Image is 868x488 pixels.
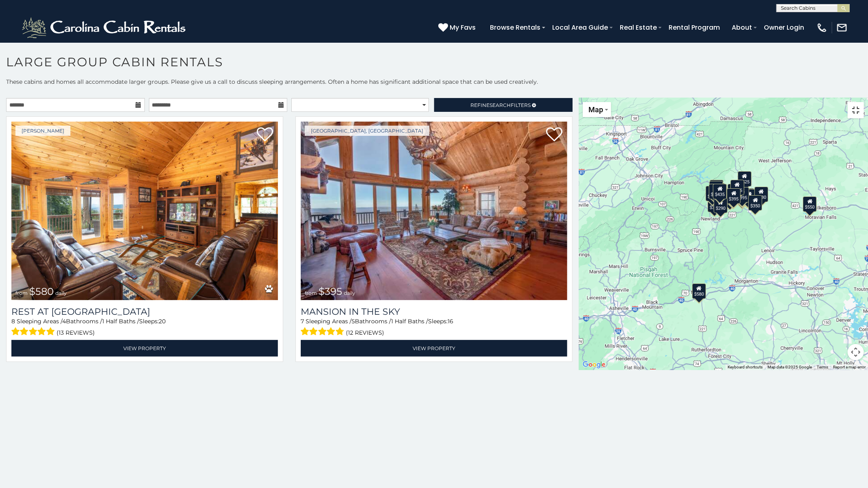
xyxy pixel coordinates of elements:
[301,318,304,325] span: 7
[11,122,278,300] img: Rest at Mountain Crest
[305,126,429,136] a: [GEOGRAPHIC_DATA], [GEOGRAPHIC_DATA]
[62,318,66,325] span: 4
[11,306,278,317] h3: Rest at Mountain Crest
[836,22,848,33] img: mail-regular-white.png
[581,359,608,370] a: Open this area in Google Maps (opens a new window)
[11,306,278,317] a: Rest at [GEOGRAPHIC_DATA]
[616,20,661,35] a: Real Estate
[803,196,817,211] div: $550
[11,340,278,357] a: View Property
[709,181,723,196] div: $310
[737,171,751,186] div: $525
[11,317,278,338] div: Sleeping Areas / Bathrooms / Sleeps:
[754,187,768,202] div: $930
[305,290,317,296] span: from
[434,98,573,112] a: RefineSearchFilters
[709,183,723,199] div: $395
[726,189,740,205] div: $485
[55,290,67,296] span: daily
[728,20,756,35] a: About
[735,189,749,204] div: $480
[709,180,723,195] div: $325
[665,20,724,35] a: Rental Program
[706,185,719,201] div: $650
[833,365,866,369] a: Report a map error
[15,290,28,296] span: from
[57,327,95,338] span: (13 reviews)
[816,22,828,33] img: phone-regular-white.png
[748,195,762,211] div: $350
[29,285,54,297] span: $580
[692,283,706,298] div: $580
[301,317,567,338] div: Sleeping Areas / Bathrooms / Sleeps:
[730,179,744,195] div: $565
[581,359,608,370] img: Google
[548,20,612,35] a: Local Area Guide
[588,105,603,114] span: Map
[301,340,567,357] a: View Property
[848,102,864,118] button: Toggle fullscreen view
[301,306,567,317] a: Mansion In The Sky
[713,184,727,199] div: $435
[723,190,737,205] div: $400
[15,126,70,136] a: [PERSON_NAME]
[159,318,166,325] span: 20
[344,290,355,296] span: daily
[760,20,808,35] a: Owner Login
[448,318,453,325] span: 16
[727,188,741,204] div: $395
[742,189,756,205] div: $695
[713,197,727,213] div: $290
[583,102,611,117] button: Change map style
[391,318,428,325] span: 1 Half Baths /
[257,126,273,144] a: Add to favorites
[817,365,828,369] a: Terms
[490,102,511,108] span: Search
[735,187,749,202] div: $395
[438,22,478,33] a: My Favs
[301,122,567,300] a: Mansion In The Sky from $395 daily
[470,102,531,108] span: Refine Filters
[767,365,812,369] span: Map data ©2025 Google
[352,318,355,325] span: 5
[11,318,15,325] span: 8
[708,197,722,212] div: $355
[301,122,567,300] img: Mansion In The Sky
[546,126,562,144] a: Add to favorites
[20,15,189,40] img: White-1-2.png
[319,285,342,297] span: $395
[11,122,278,300] a: Rest at Mountain Crest from $580 daily
[450,22,476,33] span: My Favs
[102,318,139,325] span: 1 Half Baths /
[848,344,864,360] button: Map camera controls
[728,364,763,370] button: Keyboard shortcuts
[346,327,385,338] span: (12 reviews)
[486,20,544,35] a: Browse Rentals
